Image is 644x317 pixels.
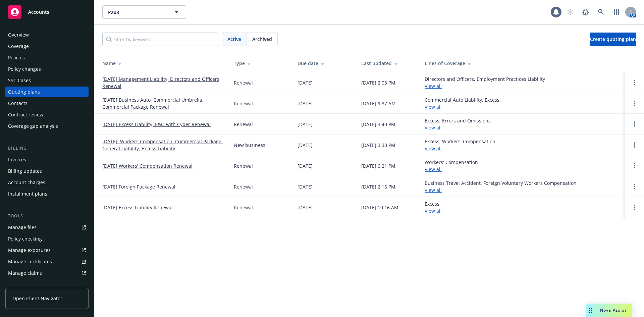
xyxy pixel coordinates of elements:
[8,64,41,74] div: Policy changes
[8,30,29,40] div: Overview
[8,279,40,290] div: Manage BORs
[5,145,89,152] div: Billing
[361,100,396,107] div: [DATE] 9:37 AM
[5,75,89,86] a: SSC Cases
[102,75,223,90] a: [DATE] Management Liability, Directors and Officers Renewal
[298,142,313,149] div: [DATE]
[425,60,620,67] div: Lines of Coverage
[5,41,89,52] a: Coverage
[425,145,442,152] a: View all
[8,75,31,86] div: SSC Cases
[102,183,175,190] a: [DATE] Foreign Package Renewal
[102,96,223,110] a: [DATE] Business Auto, Commercial Umbrella, Commercial Package Renewal
[425,104,442,110] a: View all
[298,183,313,190] div: [DATE]
[563,5,577,19] a: Start snowing
[5,30,89,40] a: Overview
[252,36,272,43] span: Archived
[298,60,351,67] div: Due date
[5,87,89,97] a: Quoting plans
[631,162,639,170] a: Open options
[5,177,89,188] a: Account charges
[102,204,173,211] a: [DATE] Excess Liability Renewal
[425,179,577,194] div: Business Travel Accident, Foreign Voluntary Workers Compensation
[610,5,623,19] a: Switch app
[5,154,89,165] a: Invoices
[298,204,313,211] div: [DATE]
[5,279,89,290] a: Manage BORs
[600,307,627,313] span: Nova Assist
[8,177,45,188] div: Account charges
[102,33,218,46] input: Filter by keyword...
[579,5,592,19] a: Report a Bug
[5,233,89,244] a: Policy checking
[361,142,395,149] div: [DATE] 3:33 PM
[5,268,89,278] a: Manage claims
[102,121,211,128] a: [DATE] Excess Liability, E&O with Cyber Renewal
[8,98,28,109] div: Contacts
[298,121,313,128] div: [DATE]
[8,52,25,63] div: Policies
[5,256,89,267] a: Manage certificates
[102,162,193,169] a: [DATE] Workers' Compensation Renewal
[361,204,398,211] div: [DATE] 10:16 AM
[5,98,89,109] a: Contacts
[5,64,89,74] a: Policy changes
[586,304,595,317] div: Drag to move
[102,138,223,152] a: [DATE]: Workers Compensation, Commercial Package, General Liability, Excess Liability
[12,295,62,302] span: Open Client Navigator
[8,256,52,267] div: Manage certificates
[8,154,26,165] div: Invoices
[425,75,545,90] div: Directors and Officers, Employment Practices Liability
[631,99,639,107] a: Open options
[234,79,253,86] div: Renewal
[28,9,49,15] span: Accounts
[234,204,253,211] div: Renewal
[8,109,43,120] div: Contract review
[8,245,51,256] div: Manage exposures
[361,162,395,169] div: [DATE] 6:21 PM
[361,121,395,128] div: [DATE] 3:40 PM
[5,189,89,199] a: Installment plans
[8,233,42,244] div: Policy checking
[234,100,253,107] div: Renewal
[631,78,639,87] a: Open options
[594,5,608,19] a: Search
[8,121,58,131] div: Coverage gap analysis
[8,222,37,233] div: Manage files
[8,268,42,278] div: Manage claims
[234,142,265,149] div: New business
[234,162,253,169] div: Renewal
[8,41,29,52] div: Coverage
[425,96,499,110] div: Commercial Auto Liability, Excess
[425,83,442,89] a: View all
[590,33,636,46] a: Create quoting plan
[425,159,478,173] div: Workers' Compensation
[5,222,89,233] a: Manage files
[631,203,639,211] a: Open options
[631,141,639,149] a: Open options
[425,124,442,131] a: View all
[5,52,89,63] a: Policies
[425,117,491,131] div: Excess, Errors and Omissions
[8,87,40,97] div: Quoting plans
[8,166,42,176] div: Billing updates
[298,100,313,107] div: [DATE]
[361,60,414,67] div: Last updated
[586,304,632,317] button: Nova Assist
[234,183,253,190] div: Renewal
[102,60,223,67] div: Name
[361,183,395,190] div: [DATE] 2:16 PM
[631,182,639,191] a: Open options
[5,245,89,256] a: Manage exposures
[5,3,89,21] a: Accounts
[631,120,639,128] a: Open options
[108,9,166,16] span: Pax8
[425,200,442,214] div: Excess
[590,36,636,42] span: Create quoting plan
[5,121,89,131] a: Coverage gap analysis
[5,213,89,219] div: Tools
[361,79,395,86] div: [DATE] 2:03 PM
[234,121,253,128] div: Renewal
